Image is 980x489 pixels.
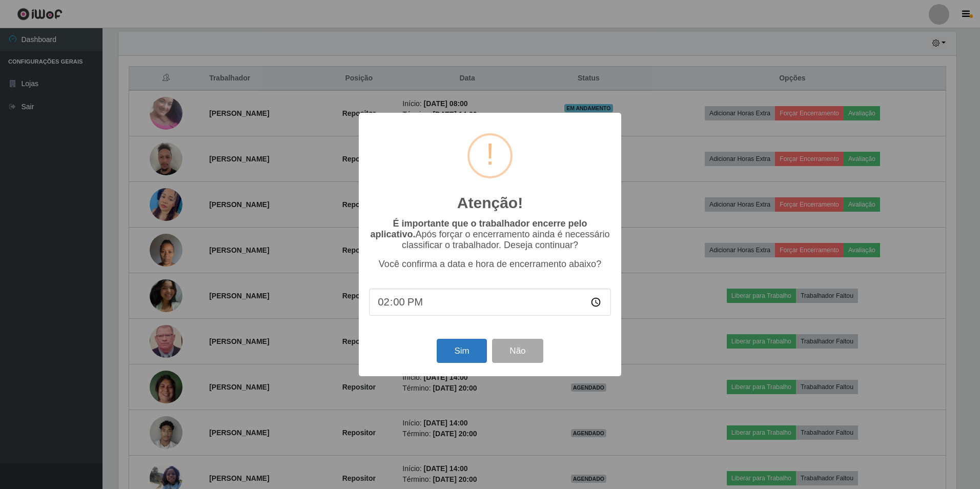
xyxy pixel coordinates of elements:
button: Não [492,339,543,363]
b: É importante que o trabalhador encerre pelo aplicativo. [370,218,587,239]
p: Você confirma a data e hora de encerramento abaixo? [369,259,611,270]
h2: Atenção! [457,194,523,212]
p: Após forçar o encerramento ainda é necessário classificar o trabalhador. Deseja continuar? [369,218,611,251]
button: Sim [437,339,486,363]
